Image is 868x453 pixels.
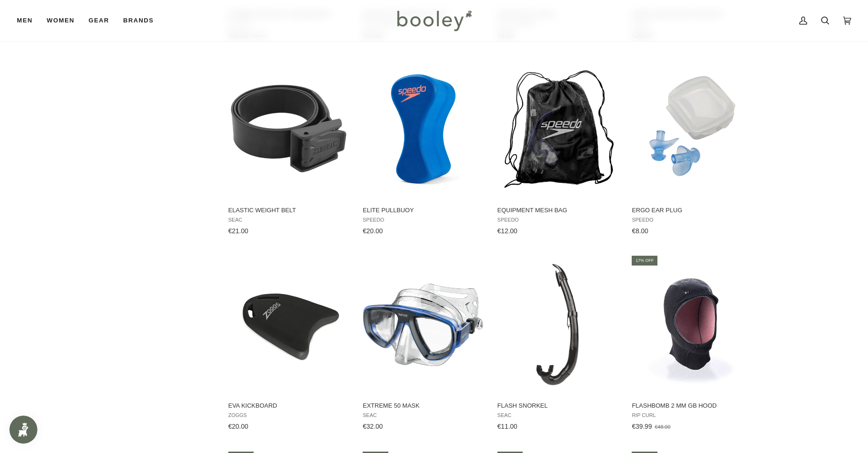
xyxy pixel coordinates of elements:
[228,423,248,430] span: €20.00
[88,16,109,25] span: Gear
[497,402,619,410] span: Flash Snorkel
[496,254,620,434] a: Flash Snorkel
[496,59,620,238] a: Equipment Mesh Bag
[363,217,484,223] span: Speedo
[361,254,485,434] a: Extreme 50 Mask
[632,412,753,418] span: Rip Curl
[630,263,754,387] img: Rip Curl Flash Bomb 2mm GB Hood - Booley Galway
[497,217,619,223] span: Speedo
[227,67,351,191] img: Seac Elastic Weight Belt - Booley Galway
[393,7,475,34] img: Booley
[363,206,484,215] span: Elite Pullbuoy
[361,67,485,191] img: Speedo Pullbuoy Blue - Booley Galway
[361,263,485,387] img: Seac Extreme 50 Mask Clear / Blue - Booley Galway
[363,423,383,430] span: €32.00
[361,59,485,238] a: Elite Pullbuoy
[632,206,753,215] span: Ergo Ear plug
[17,16,33,25] span: Men
[227,59,351,238] a: Elastic Weight Belt
[632,402,753,410] span: FlashBomb 2 mm GB Hood
[47,16,74,25] span: Women
[497,206,619,215] span: Equipment Mesh Bag
[227,254,351,434] a: EVA Kickboard
[496,263,620,387] img: Seac Flash Snorkel Black - Booley Galway
[228,402,350,410] span: EVA Kickboard
[227,263,351,387] img: Zoggs EVA Kickboard Black - Booley Galway
[655,424,671,430] span: €48.00
[123,16,153,25] span: Brands
[497,412,619,418] span: Seac
[228,206,350,215] span: Elastic Weight Belt
[228,227,248,235] span: €21.00
[632,423,652,430] span: €39.99
[497,227,518,235] span: €12.00
[9,416,37,444] iframe: Button to open loyalty program pop-up
[363,402,484,410] span: Extreme 50 Mask
[632,217,753,223] span: Speedo
[630,59,754,238] a: Ergo Ear plug
[363,227,383,235] span: €20.00
[497,423,518,430] span: €11.00
[632,256,657,266] div: 17% off
[632,227,648,235] span: €8.00
[630,254,754,434] a: FlashBomb 2 mm GB Hood
[228,217,350,223] span: Seac
[630,67,754,191] img: Speedo Ergo Earplug Blue - Booley Galway
[363,412,484,418] span: Seac
[496,67,620,191] img: Speedo Equipment Mesh Bag Black - Booley Galway
[228,412,350,418] span: Zoggs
